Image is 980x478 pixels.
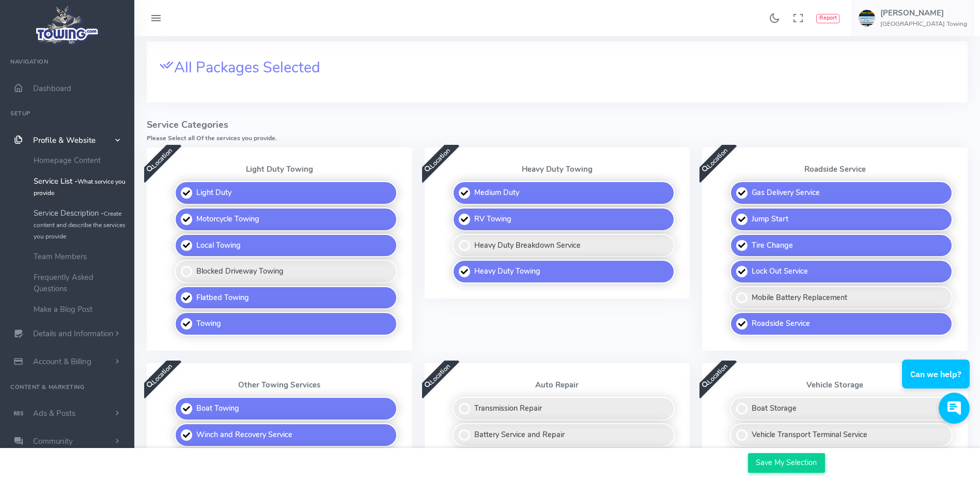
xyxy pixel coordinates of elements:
p: Roadside Service [714,165,955,173]
h6: [GEOGRAPHIC_DATA] Towing [880,21,967,27]
span: Ads & Posts [33,408,75,419]
a: Service Description -Create content and describe the services you provide [26,203,134,246]
label: Lock Out Service [730,260,953,283]
label: Heavy Duty Breakdown Service [453,234,675,258]
label: Tire Change [730,234,953,258]
small: Create content and describe the services you provide [34,210,126,241]
p: Vehicle Storage [714,381,955,389]
img: logo [33,3,102,47]
span: All Packages Selected [174,57,320,78]
a: Make a Blog Post [26,299,134,320]
p: Light Duty Towing [159,165,400,173]
label: Heavy Duty Towing [453,260,675,283]
label: Winch and Recovery Service [175,423,397,447]
h4: Service Categories [147,120,968,130]
label: Jump Start [730,207,953,231]
h6: Please Select all Of the services you provide. [147,135,968,142]
span: Location [692,138,737,183]
span: Community [33,436,73,446]
label: Boat Towing [175,397,397,421]
label: Motorcycle Towing [175,207,397,231]
p: Heavy Duty Towing [437,165,678,173]
label: Blocked Driveway Towing [175,260,397,283]
h5: [PERSON_NAME] [880,9,967,17]
label: Roadside Service [730,312,953,336]
p: Other Towing Services [159,381,400,389]
label: RV Towing [453,207,675,231]
span: Location [415,354,459,398]
span: Location [137,138,181,183]
label: Light Duty [175,181,397,205]
label: Battery Service and Repair [453,423,675,447]
span: Details and Information [33,329,114,339]
button: Report [816,14,839,23]
span: Location [692,354,737,398]
span: Location [415,138,459,183]
a: Frequently Asked Questions [26,267,134,299]
label: Medium Duty [453,181,675,205]
a: All Packages Selected [159,54,955,79]
iframe: Conversations [894,331,980,434]
span: Dashboard [33,83,71,94]
label: Boat Storage [730,397,953,421]
small: What service you provide [34,177,126,197]
label: Mobile Battery Replacement [730,286,953,310]
p: Auto Repair [437,381,678,389]
label: Vehicle Transport Terminal Service [730,423,953,447]
input: Save My Selection [748,453,825,473]
span: Location [137,354,181,398]
img: user-image [859,10,875,26]
label: Flatbed Towing [175,286,397,310]
label: Gas Delivery Service [730,181,953,205]
label: Transmission Repair [453,397,675,421]
a: Team Members [26,246,134,267]
span: Profile & Website [33,135,96,145]
a: Service List -What service you provide [26,171,134,203]
label: Towing [175,312,397,336]
span: Account & Billing [33,356,91,367]
a: Homepage Content [26,150,134,171]
label: Local Towing [175,234,397,258]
